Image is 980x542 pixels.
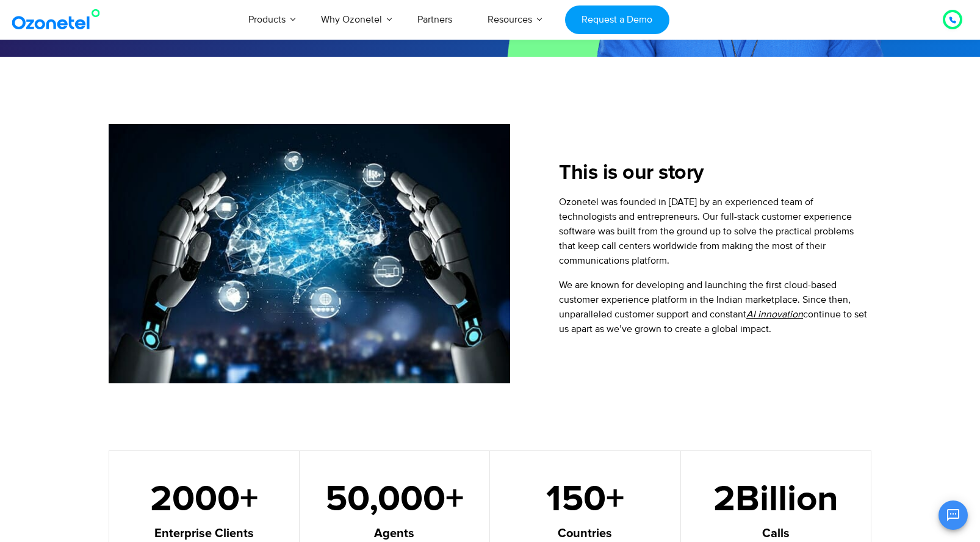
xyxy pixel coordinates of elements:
[505,527,665,540] h5: Countries
[559,195,871,268] p: Ozonetel was founded in [DATE] by an experienced team of technologists and entrepreneurs. Our ful...
[713,482,735,518] span: 2
[124,527,284,540] h5: Enterprise Clients
[606,482,665,518] span: +
[559,278,871,336] p: We are known for developing and launching the first cloud-based customer experience platform in t...
[315,527,475,540] h5: Agents
[696,527,856,540] h5: Calls
[939,500,968,530] button: Open chat
[325,482,445,518] span: 50,000
[746,308,803,320] u: AI innovation
[445,482,474,518] span: +
[150,482,240,518] span: 2000
[565,5,669,34] a: Request a Demo
[546,482,606,518] span: 150
[240,482,284,518] span: +
[559,161,871,186] h2: This is our story
[735,482,856,518] span: Billion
